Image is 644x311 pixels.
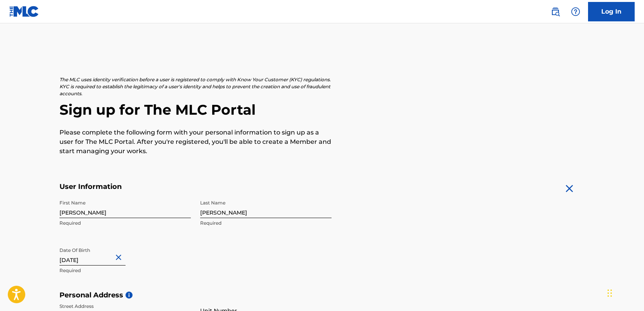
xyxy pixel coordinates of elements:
div: Help [568,4,583,19]
button: Close [114,246,126,269]
a: Log In [588,2,635,21]
iframe: Chat Widget [605,274,644,311]
div: Drag [607,281,612,305]
p: Required [200,220,332,227]
span: i [126,292,133,299]
p: Please complete the following form with your personal information to sign up as a user for The ML... [59,128,332,156]
img: search [551,7,560,16]
img: MLC Logo [9,6,39,17]
p: The MLC uses identity verification before a user is registered to comply with Know Your Customer ... [59,76,332,97]
p: Required [59,267,191,274]
a: Public Search [548,4,563,19]
img: help [571,7,580,16]
h2: Sign up for The MLC Portal [59,101,585,119]
p: Required [59,220,191,227]
h5: User Information [59,182,332,191]
img: close [563,182,576,195]
h5: Personal Address [59,291,585,300]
